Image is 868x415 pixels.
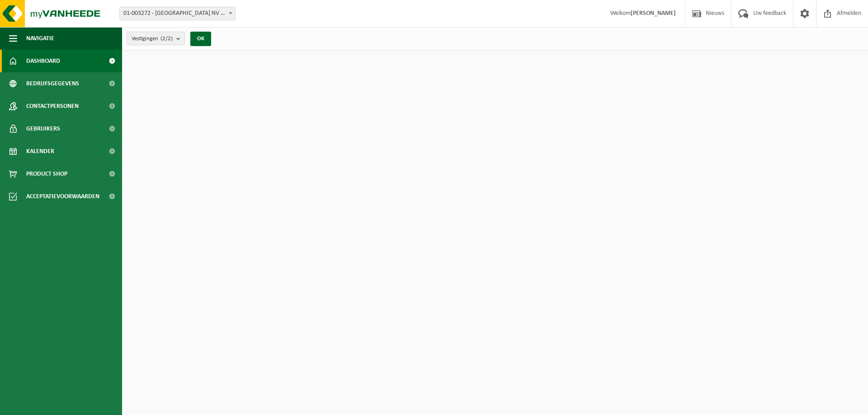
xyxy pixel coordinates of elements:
[26,95,79,117] span: Contactpersonen
[631,10,676,17] strong: [PERSON_NAME]
[26,27,54,50] span: Navigatie
[190,32,211,46] button: OK
[26,117,60,140] span: Gebruikers
[132,32,173,46] span: Vestigingen
[127,32,185,45] button: Vestigingen(2/2)
[160,36,173,42] count: (2/2)
[119,7,236,20] span: 01-003272 - BELGOSUC NV - BEERNEM
[26,50,60,72] span: Dashboard
[26,185,99,208] span: Acceptatievoorwaarden
[120,7,235,20] span: 01-003272 - BELGOSUC NV - BEERNEM
[26,140,54,163] span: Kalender
[26,72,79,95] span: Bedrijfsgegevens
[26,163,67,185] span: Product Shop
